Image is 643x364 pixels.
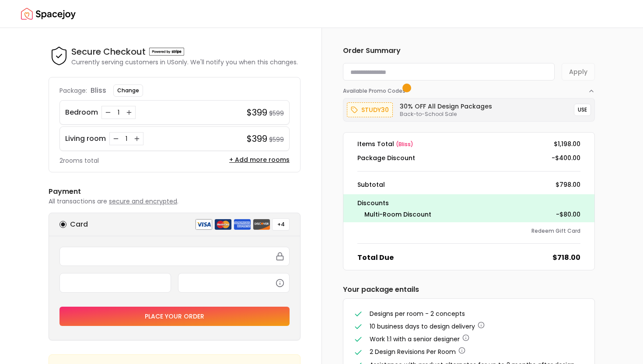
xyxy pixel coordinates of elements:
button: Change [113,84,143,97]
button: Redeem Gift Card [531,227,580,234]
h6: Card [70,219,88,230]
dd: $798.00 [556,180,580,189]
img: american express [234,219,251,230]
dt: Items Total [357,140,413,148]
span: secure and encrypted [109,197,177,206]
h6: Your package entails [343,284,595,295]
dt: Multi-Room Discount [364,210,431,219]
dd: $1,198.00 [554,140,580,148]
img: mastercard [214,219,232,230]
button: Decrease quantity for Living room [112,134,120,143]
h6: 30% OFF All Design Packages [400,102,492,111]
button: + Add more rooms [229,155,290,164]
button: USE [574,104,591,116]
dt: Total Due [357,252,394,263]
small: $599 [269,109,284,118]
a: Spacejoy [21,5,76,23]
h4: Secure Checkout [71,45,146,58]
button: +4 [272,218,290,231]
h6: Order Summary [343,45,595,56]
span: ( bliss ) [396,140,413,148]
span: 2 Design Revisions Per Room [370,347,456,356]
div: Available Promo Codes [343,94,595,122]
img: discover [253,219,270,230]
dd: -$80.00 [556,210,580,219]
button: Place your order [59,307,290,326]
dd: -$400.00 [552,154,580,162]
dt: Subtotal [357,180,385,189]
p: Living room [65,133,106,144]
span: Designs per room - 2 concepts [370,309,465,318]
img: visa [195,219,213,230]
p: 2 rooms total [59,156,99,165]
small: $599 [269,135,284,144]
dd: $718.00 [552,252,580,263]
iframe: Secure CVC input frame [184,279,284,287]
span: Work 1:1 with a senior designer [370,335,460,343]
p: All transactions are . [49,197,301,206]
p: Currently serving customers in US only. We'll notify you when this changes. [71,58,298,66]
button: Increase quantity for Bedroom [125,108,133,117]
span: Available Promo Codes [343,87,408,94]
p: Back-to-School Sale [400,111,492,118]
h6: Payment [49,186,301,197]
span: 10 business days to design delivery [370,322,475,331]
h4: $399 [247,133,267,145]
button: Decrease quantity for Bedroom [104,108,112,117]
p: Discounts [357,198,580,208]
iframe: Secure expiration date input frame [65,279,165,287]
p: Bedroom [65,107,98,118]
p: study30 [361,105,389,115]
img: Powered by stripe [149,48,184,56]
p: bliss [91,85,106,96]
p: Package: [59,86,87,95]
iframe: Secure card number input frame [65,252,284,260]
h4: $399 [247,106,267,119]
dt: Package Discount [357,154,415,162]
button: Available Promo Codes [343,80,595,94]
button: Increase quantity for Living room [133,134,141,143]
div: 1 [122,134,131,143]
div: 1 [114,108,123,117]
img: Spacejoy Logo [21,5,76,23]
